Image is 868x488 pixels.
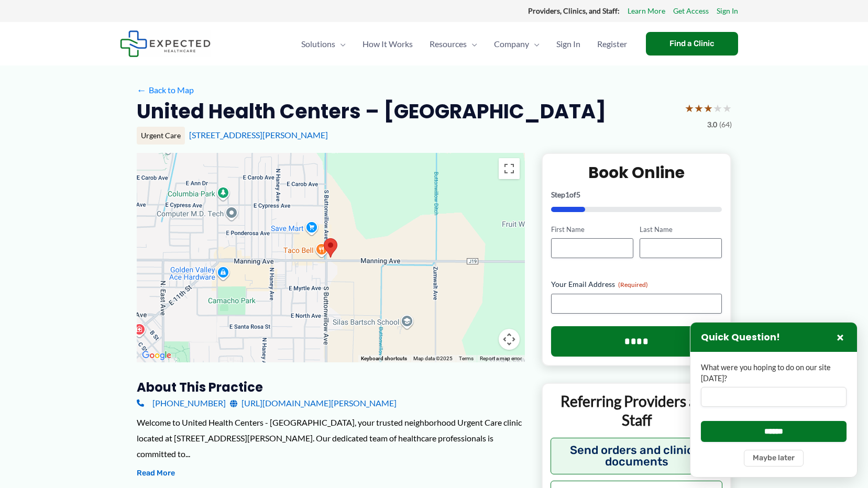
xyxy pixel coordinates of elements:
p: Step of [551,191,722,198]
a: ResourcesMenu Toggle [421,26,486,62]
span: Company [494,26,529,62]
a: Register [589,26,635,62]
a: SolutionsMenu Toggle [293,26,354,62]
a: Sign In [548,26,589,62]
button: Toggle fullscreen view [499,158,520,179]
a: Terms (opens in new tab) [459,356,474,361]
span: ← [137,85,147,95]
span: Register [597,26,627,62]
span: Resources [430,26,467,62]
a: Find a Clinic [646,32,738,56]
span: Sign In [556,26,580,62]
span: 1 [565,190,569,199]
a: Get Access [673,4,709,18]
button: Map camera controls [499,329,520,350]
button: Keyboard shortcuts [361,355,407,362]
p: Referring Providers and Staff [551,392,723,430]
span: 3.0 [707,118,717,131]
span: ★ [722,98,732,118]
button: Close [834,331,847,343]
div: Urgent Care [137,127,185,145]
label: First Name [551,225,633,235]
h3: About this practice [137,379,525,395]
span: Solutions [301,26,335,62]
a: [PHONE_NUMBER] [137,395,226,411]
img: Expected Healthcare Logo - side, dark font, small [120,30,211,57]
a: CompanyMenu Toggle [486,26,548,62]
strong: Providers, Clinics, and Staff: [528,6,620,15]
a: Report a map error [480,356,522,361]
label: Your Email Address [551,279,722,290]
span: ★ [694,98,704,118]
a: Sign In [717,4,738,18]
h2: Book Online [551,162,722,183]
button: Read More [137,467,175,480]
span: ★ [685,98,694,118]
div: Welcome to United Health Centers - [GEOGRAPHIC_DATA], your trusted neighborhood Urgent Care clini... [137,415,525,461]
span: Menu Toggle [335,26,346,62]
span: (64) [719,118,732,131]
span: ★ [713,98,722,118]
h2: United Health Centers – [GEOGRAPHIC_DATA] [137,98,606,124]
a: [URL][DOMAIN_NAME][PERSON_NAME] [230,395,397,411]
a: Open this area in Google Maps (opens a new window) [139,349,174,362]
span: (Required) [618,281,648,289]
a: Learn More [628,4,665,18]
a: How It Works [354,26,421,62]
span: ★ [704,98,713,118]
nav: Primary Site Navigation [293,26,635,62]
label: Last Name [640,225,722,235]
span: 5 [576,190,580,199]
button: Send orders and clinical documents [551,438,723,474]
button: Maybe later [744,450,804,467]
span: How It Works [362,26,413,62]
img: Google [139,349,174,362]
h3: Quick Question! [701,331,780,343]
a: [STREET_ADDRESS][PERSON_NAME] [189,130,328,140]
span: Map data ©2025 [413,356,453,361]
span: Menu Toggle [529,26,540,62]
label: What were you hoping to do on our site [DATE]? [701,362,847,384]
span: Menu Toggle [467,26,477,62]
a: ←Back to Map [137,82,194,98]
